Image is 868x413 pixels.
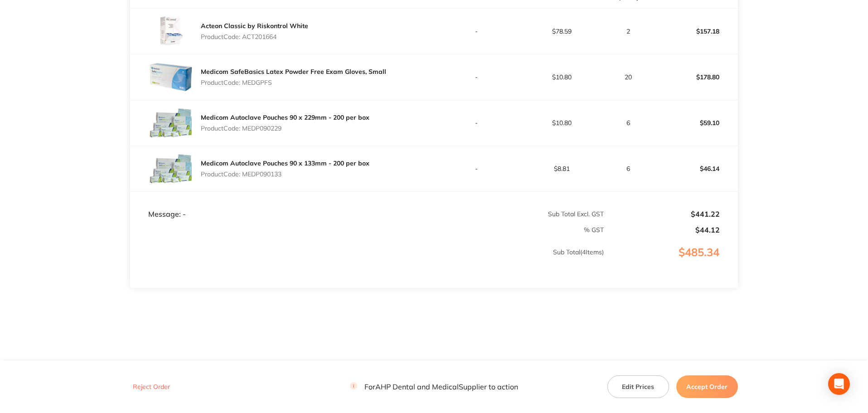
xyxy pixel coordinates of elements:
p: $485.34 [605,246,737,277]
p: 20 [605,73,652,81]
p: Product Code: MEDP090229 [201,125,369,132]
p: 6 [605,165,652,172]
p: - [435,165,519,172]
img: dzhycDdxaw [148,100,194,146]
p: For AHP Dental and Medical Supplier to action [350,382,518,391]
p: - [435,119,519,126]
p: Product Code: MEDP090133 [201,170,369,178]
a: Medicom Autoclave Pouches 90 x 229mm - 200 per box [201,113,369,121]
button: Reject Order [130,383,173,391]
p: $10.80 [519,73,604,81]
p: Sub Total ( 4 Items) [131,248,604,274]
div: Open Intercom Messenger [828,373,850,395]
p: $78.59 [519,28,604,35]
a: Acteon Classic by Riskontrol White [201,22,308,30]
p: 2 [605,28,652,35]
img: eDZoZzcyeg [148,54,194,100]
p: $178.80 [653,66,737,88]
p: $44.12 [605,226,720,234]
button: Edit Prices [607,375,669,398]
p: $441.22 [605,210,720,218]
img: YmswODQ1Zg [148,9,194,54]
a: Medicom SafeBasics Latex Powder Free Exam Gloves, Small [201,68,386,76]
p: $59.10 [653,112,737,134]
p: Product Code: ACT201664 [201,33,308,40]
button: Accept Order [676,375,738,398]
td: Message: - [130,191,434,219]
p: $46.14 [653,158,737,180]
p: Product Code: MEDGPFS [201,79,386,86]
p: Sub Total Excl. GST [435,210,604,218]
img: NW44dHA2YQ [148,146,194,191]
a: Medicom Autoclave Pouches 90 x 133mm - 200 per box [201,159,369,167]
p: $8.81 [519,165,604,172]
p: % GST [131,226,604,233]
p: 6 [605,119,652,126]
p: - [435,28,519,35]
p: $10.80 [519,119,604,126]
p: $157.18 [653,20,737,42]
p: - [435,73,519,81]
